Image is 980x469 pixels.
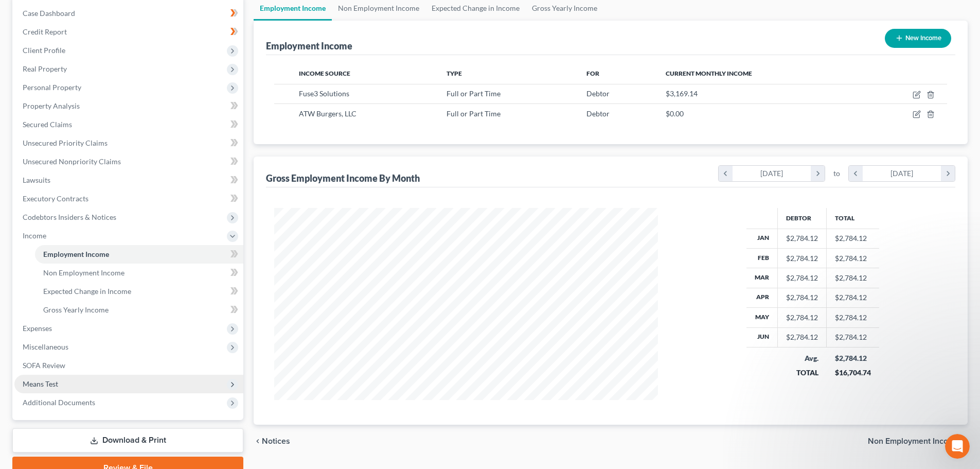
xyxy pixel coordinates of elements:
[14,134,243,152] a: Unsecured Priority Claims
[849,166,863,181] i: chevron_left
[868,437,968,445] button: Non Employment Income chevron_right
[299,70,350,77] span: Income Source
[719,166,733,181] i: chevron_left
[23,324,52,333] span: Expenses
[733,166,811,181] div: [DATE]
[827,208,879,229] th: Total
[43,250,109,258] span: Employment Income
[23,361,65,370] span: SOFA Review
[23,101,80,110] span: Property Analysis
[23,194,88,203] span: Executory Contracts
[746,229,778,248] th: Jan
[23,176,50,184] span: Lawsuits
[14,171,243,189] a: Lawsuits
[746,288,778,307] th: Apr
[868,437,959,445] span: Non Employment Income
[14,23,243,41] a: Credit Report
[778,208,827,229] th: Debtor
[827,248,879,268] td: $2,784.12
[786,368,818,378] div: TOTAL
[447,89,501,98] span: Full or Part Time
[447,70,462,77] span: Type
[786,332,818,342] div: $2,784.12
[14,356,243,375] a: SOFA Review
[746,268,778,288] th: Mar
[586,109,610,118] span: Debtor
[43,268,124,277] span: Non Employment Income
[786,353,818,363] div: Avg.
[23,398,95,407] span: Additional Documents
[262,437,290,445] span: Notices
[786,292,818,303] div: $2,784.12
[23,46,65,55] span: Client Profile
[945,434,970,459] iframe: Intercom live chat
[266,40,352,52] div: Employment Income
[827,268,879,288] td: $2,784.12
[746,248,778,268] th: Feb
[666,109,684,118] span: $0.00
[666,70,752,77] span: Current Monthly Income
[23,231,46,240] span: Income
[941,166,955,181] i: chevron_right
[786,273,818,283] div: $2,784.12
[254,437,262,445] i: chevron_left
[23,83,81,92] span: Personal Property
[746,327,778,347] th: Jun
[786,233,818,244] div: $2,784.12
[23,157,121,166] span: Unsecured Nonpriority Claims
[885,29,951,48] button: New Income
[23,64,67,73] span: Real Property
[835,353,871,363] div: $2,784.12
[14,152,243,171] a: Unsecured Nonpriority Claims
[35,245,243,264] a: Employment Income
[827,327,879,347] td: $2,784.12
[746,308,778,327] th: May
[666,89,698,98] span: $3,169.14
[586,89,610,98] span: Debtor
[254,437,290,445] button: chevron_left Notices
[586,70,599,77] span: For
[863,166,941,181] div: [DATE]
[811,166,825,181] i: chevron_right
[14,97,243,115] a: Property Analysis
[835,368,871,378] div: $16,704.74
[35,282,243,301] a: Expected Change in Income
[23,342,68,351] span: Miscellaneous
[23,120,72,129] span: Secured Claims
[447,109,501,118] span: Full or Part Time
[786,312,818,323] div: $2,784.12
[35,264,243,282] a: Non Employment Income
[14,115,243,134] a: Secured Claims
[299,89,349,98] span: Fuse3 Solutions
[23,27,67,36] span: Credit Report
[43,287,131,296] span: Expected Change in Income
[827,229,879,248] td: $2,784.12
[23,379,58,388] span: Means Test
[827,308,879,327] td: $2,784.12
[266,172,420,184] div: Gross Employment Income By Month
[827,288,879,307] td: $2,784.12
[14,4,243,23] a: Case Dashboard
[833,168,840,179] span: to
[786,253,818,264] div: $2,784.12
[23,213,116,221] span: Codebtors Insiders & Notices
[12,428,243,453] a: Download & Print
[23,9,75,18] span: Case Dashboard
[23,138,108,147] span: Unsecured Priority Claims
[299,109,357,118] span: ATW Burgers, LLC
[14,189,243,208] a: Executory Contracts
[35,301,243,319] a: Gross Yearly Income
[43,305,109,314] span: Gross Yearly Income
